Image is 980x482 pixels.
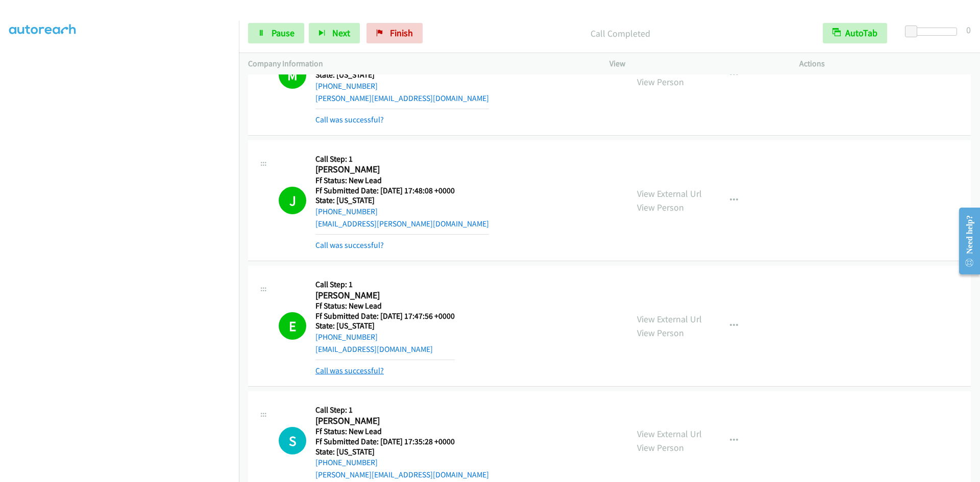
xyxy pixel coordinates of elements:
[315,70,489,80] h5: State: [US_STATE]
[309,23,360,43] button: Next
[637,313,702,325] a: View External Url
[637,201,684,213] a: View Person
[910,28,957,36] div: Delay between calls (in seconds)
[950,200,980,282] iframe: Resource Center
[315,290,455,301] h2: [PERSON_NAME]
[315,81,378,91] a: [PHONE_NUMBER]
[315,280,455,290] h5: Call Step: 1
[315,437,489,447] h5: Ff Submitted Date: [DATE] 17:35:28 +0000
[315,219,489,229] a: [EMAIL_ADDRESS][PERSON_NAME][DOMAIN_NAME]
[637,327,684,339] a: View Person
[966,23,971,37] div: 0
[248,23,304,43] a: Pause
[315,470,489,479] a: [PERSON_NAME][EMAIL_ADDRESS][DOMAIN_NAME]
[315,301,455,311] h5: Ff Status: New Lead
[315,195,489,206] h5: State: [US_STATE]
[366,23,423,43] a: Finish
[315,405,489,415] h5: Call Step: 1
[279,427,306,454] h1: S
[315,164,489,175] h2: [PERSON_NAME]
[799,58,971,70] p: Actions
[637,188,702,199] a: View External Url
[609,58,781,70] p: View
[279,61,306,89] h1: M
[315,93,489,103] a: [PERSON_NAME][EMAIL_ADDRESS][DOMAIN_NAME]
[315,332,378,342] a: [PHONE_NUMBER]
[315,311,455,321] h5: Ff Submitted Date: [DATE] 17:47:56 +0000
[315,186,489,196] h5: Ff Submitted Date: [DATE] 17:48:08 +0000
[315,415,489,427] h2: [PERSON_NAME]
[279,187,306,214] h1: J
[315,447,489,457] h5: State: [US_STATE]
[315,240,384,250] a: Call was successful?
[315,426,489,437] h5: Ff Status: New Lead
[279,312,306,340] h1: E
[637,76,684,88] a: View Person
[823,23,887,43] button: AutoTab
[315,207,378,216] a: [PHONE_NUMBER]
[315,458,378,467] a: [PHONE_NUMBER]
[637,428,702,440] a: View External Url
[315,321,455,331] h5: State: [US_STATE]
[332,27,350,39] span: Next
[248,58,591,70] p: Company Information
[272,27,295,39] span: Pause
[390,27,413,39] span: Finish
[637,442,684,453] a: View Person
[315,366,384,375] a: Call was successful?
[315,115,384,124] a: Call was successful?
[436,27,804,40] p: Call Completed
[279,427,306,454] div: The call is yet to be attempted
[315,154,489,164] h5: Call Step: 1
[315,344,433,354] a: [EMAIL_ADDRESS][DOMAIN_NAME]
[315,175,489,186] h5: Ff Status: New Lead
